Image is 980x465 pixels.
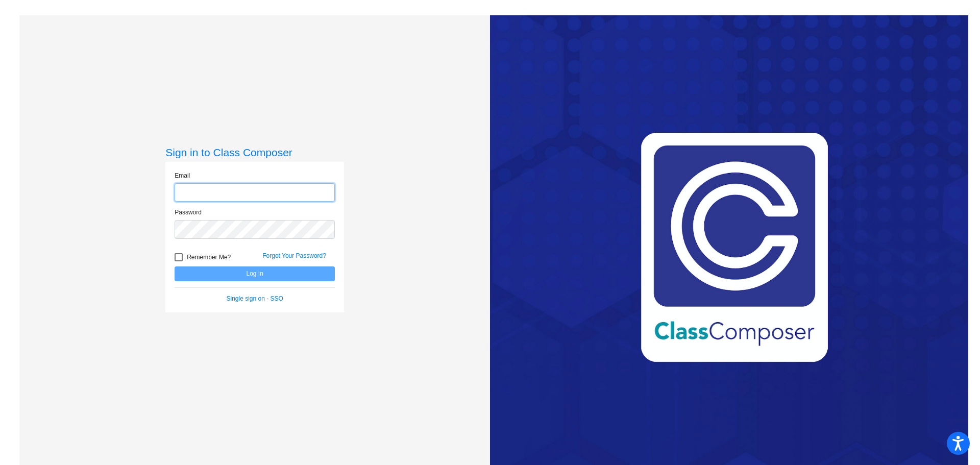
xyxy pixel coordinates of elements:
label: Email [175,171,190,180]
a: Single sign on - SSO [227,295,283,302]
button: Log In [175,266,335,281]
span: Remember Me? [187,251,231,263]
a: Forgot Your Password? [262,252,326,259]
h3: Sign in to Class Composer [165,146,344,159]
label: Password [175,208,202,217]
